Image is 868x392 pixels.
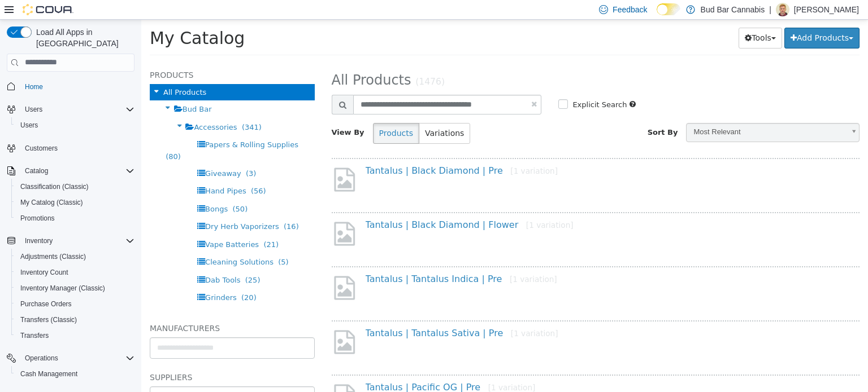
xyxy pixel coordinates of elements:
span: Most Relevant [545,104,703,121]
button: Users [2,102,139,117]
span: Transfers [16,329,134,342]
span: Adjustments (Classic) [20,252,86,261]
small: [1 variation] [368,255,416,264]
span: My Catalog (Classic) [16,196,134,209]
span: Inventory [25,236,53,245]
small: [1 variation] [369,147,416,156]
span: (56) [110,167,125,175]
button: Cash Management [11,366,139,382]
span: Bud Bar [41,85,71,94]
span: Vape Batteries [64,221,118,229]
a: Transfers (Classic) [16,313,81,327]
span: Users [20,103,134,116]
span: Catalog [20,164,134,178]
a: Inventory Manager (Classic) [16,281,110,295]
h5: Suppliers [8,351,173,364]
img: missing-image.png [190,309,216,336]
img: missing-image.png [190,254,216,282]
a: Most Relevant [545,103,718,122]
a: Tantalus | Tantalus Sativa | Pre[1 variation] [224,308,417,319]
button: Users [11,117,139,133]
a: Adjustments (Classic) [16,250,90,263]
button: Inventory Manager (Classic) [11,280,139,296]
button: Inventory Count [11,265,139,280]
button: Variations [277,103,329,124]
a: Transfers [16,329,53,342]
span: Users [16,118,134,132]
button: Transfers [11,328,139,343]
span: Inventory Manager (Classic) [16,281,134,295]
button: Operations [2,350,139,366]
span: Cleaning Solutions [64,238,132,246]
button: Products [232,103,278,124]
button: Transfers (Classic) [11,312,139,328]
a: Users [16,118,42,132]
span: Customers [25,144,58,153]
button: Users [20,103,47,116]
input: Dark Mode [657,3,680,15]
a: Tantalus | Black Diamond | Flower[1 variation] [224,200,432,210]
button: Inventory [2,233,139,249]
span: Transfers (Classic) [20,315,77,324]
button: Catalog [20,164,53,178]
span: (20) [100,274,115,282]
a: Cash Management [16,367,82,381]
p: Bud Bar Cannabis [701,3,765,16]
a: Tantalus | Pacific OG | Pre[1 variation] [224,362,394,373]
span: Classification (Classic) [20,182,89,191]
button: Tools [597,8,641,29]
a: Purchase Orders [16,297,76,311]
span: Inventory Count [16,266,134,279]
span: Accessories [53,103,96,112]
button: Adjustments (Classic) [11,249,139,265]
span: My Catalog (Classic) [20,198,83,207]
span: (16) [142,202,158,211]
span: Users [25,105,42,114]
span: Sort By [506,108,537,117]
a: Tantalus | Black Diamond | Pre[1 variation] [224,146,417,156]
span: (25) [104,256,119,265]
button: Home [2,78,139,95]
button: Promotions [11,210,139,226]
span: (21) [122,221,137,229]
span: Adjustments (Classic) [16,250,134,263]
span: Feedback [613,4,647,15]
span: Grinders [64,274,96,282]
span: Home [20,80,134,94]
span: Dab Tools [64,256,99,265]
span: Promotions [20,214,55,223]
a: Inventory Count [16,266,73,279]
span: All Products [190,52,270,68]
label: Explicit Search [428,80,485,91]
p: | [769,3,771,16]
span: (3) [105,149,115,158]
button: My Catalog (Classic) [11,195,139,210]
span: (5) [137,238,147,246]
span: Bongs [64,185,86,193]
span: Promotions [16,212,134,225]
span: (341) [101,103,120,112]
span: Inventory Count [20,268,68,277]
span: Transfers [20,331,49,340]
a: Promotions [16,212,59,225]
span: Purchase Orders [16,297,134,311]
span: Dry Herb Vaporizers [64,202,138,211]
h5: Manufacturers [8,302,173,315]
span: Operations [20,351,134,365]
small: [1 variation] [347,363,394,372]
span: Transfers (Classic) [16,313,134,327]
img: missing-image.png [190,146,216,174]
small: [1 variation] [385,201,432,210]
a: Classification (Classic) [16,180,93,193]
span: Users [20,121,38,130]
span: Catalog [25,166,48,175]
small: [1 variation] [370,309,417,318]
span: View By [190,108,223,117]
span: Load All Apps in [GEOGRAPHIC_DATA] [32,27,134,49]
span: Purchase Orders [20,299,72,309]
span: Giveaway [64,149,100,158]
button: Inventory [20,234,57,248]
a: Tantalus | Tantalus Indica | Pre[1 variation] [224,254,416,265]
img: Cova [23,4,73,15]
